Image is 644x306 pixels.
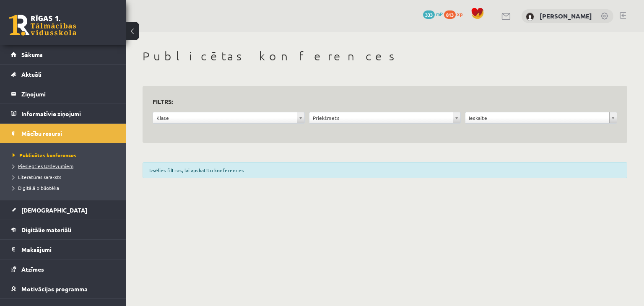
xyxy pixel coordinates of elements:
a: [PERSON_NAME] [540,12,592,20]
span: Sākums [21,51,43,58]
span: Aktuāli [21,70,42,78]
span: Digitālie materiāli [21,226,71,233]
a: Sākums [11,45,115,64]
div: Izvēlies filtrus, lai apskatītu konferences [143,162,627,178]
a: Pieslēgties Uzdevumiem [13,162,117,170]
a: Motivācijas programma [11,279,115,298]
span: 813 [444,10,456,19]
a: Aktuāli [11,65,115,84]
span: Atzīmes [21,265,44,273]
a: Maksājumi [11,240,115,259]
a: Ziņojumi [11,84,115,104]
span: Priekšmets [313,112,450,123]
a: Informatīvie ziņojumi [11,104,115,123]
span: mP [436,10,443,17]
span: xp [457,10,462,17]
span: 333 [423,10,435,19]
span: Motivācijas programma [21,285,88,293]
a: Rīgas 1. Tālmācības vidusskola [9,15,76,36]
span: Pieslēgties Uzdevumiem [13,163,73,169]
a: 333 mP [423,10,443,17]
img: Emīlija Zelča [526,13,534,21]
a: [DEMOGRAPHIC_DATA] [11,200,115,220]
a: Literatūras saraksts [13,173,117,181]
a: Digitālie materiāli [11,220,115,239]
legend: Maksājumi [21,240,115,259]
span: Publicētas konferences [13,152,76,158]
span: [DEMOGRAPHIC_DATA] [21,206,87,214]
span: Klase [156,112,293,123]
a: Klase [153,112,304,123]
a: Publicētas konferences [13,151,117,159]
legend: Informatīvie ziņojumi [21,104,115,123]
h1: Publicētas konferences [143,49,627,63]
a: Priekšmets [309,112,461,123]
a: Digitālā bibliotēka [13,184,117,192]
span: Ieskaite [469,112,606,123]
span: Literatūras saraksts [13,174,61,180]
a: Mācību resursi [11,124,115,143]
h3: Filtrs: [153,96,607,107]
legend: Ziņojumi [21,84,115,104]
a: 813 xp [444,10,467,17]
span: Mācību resursi [21,130,62,137]
a: Ieskaite [465,112,617,123]
span: Digitālā bibliotēka [13,184,59,191]
a: Atzīmes [11,259,115,279]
